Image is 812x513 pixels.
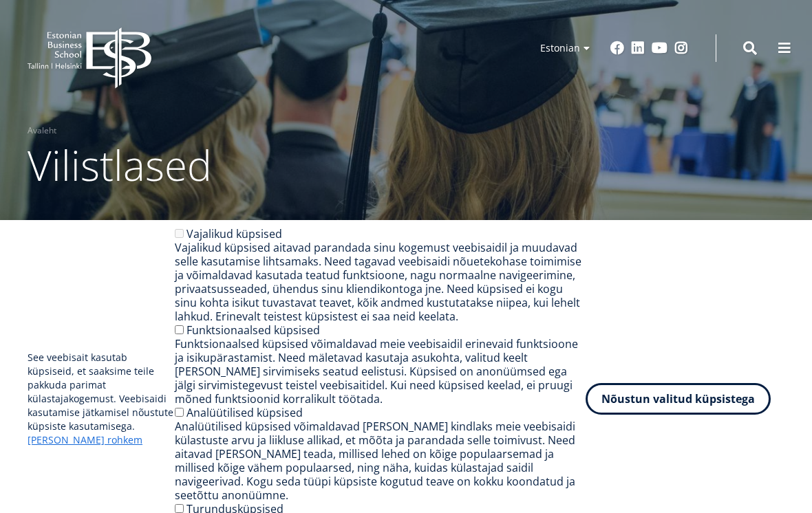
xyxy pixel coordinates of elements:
[28,137,212,193] span: Vilistlased
[175,419,586,502] div: Analüütilised küpsised võimaldavad [PERSON_NAME] kindlaks meie veebisaidi külastuste arvu ja liik...
[631,41,645,55] a: Linkedin
[175,337,586,406] div: Funktsionaalsed küpsised võimaldavad meie veebisaidil erinevaid funktsioone ja isikupärastamist. ...
[610,41,624,55] a: Facebook
[186,323,320,338] label: Funktsionaalsed küpsised
[28,433,142,447] a: [PERSON_NAME] rohkem
[186,226,282,241] label: Vajalikud küpsised
[28,124,56,138] a: Avaleht
[175,241,586,323] div: Vajalikud küpsised aitavad parandada sinu kogemust veebisaidil ja muudavad selle kasutamise lihts...
[586,383,771,415] button: Nõustun valitud küpsistega
[28,351,175,447] p: See veebisait kasutab küpsiseid, et saaksime teile pakkuda parimat külastajakogemust. Veebisaidi ...
[674,41,688,55] a: Instagram
[652,41,667,55] a: Youtube
[186,405,303,420] label: Analüütilised küpsised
